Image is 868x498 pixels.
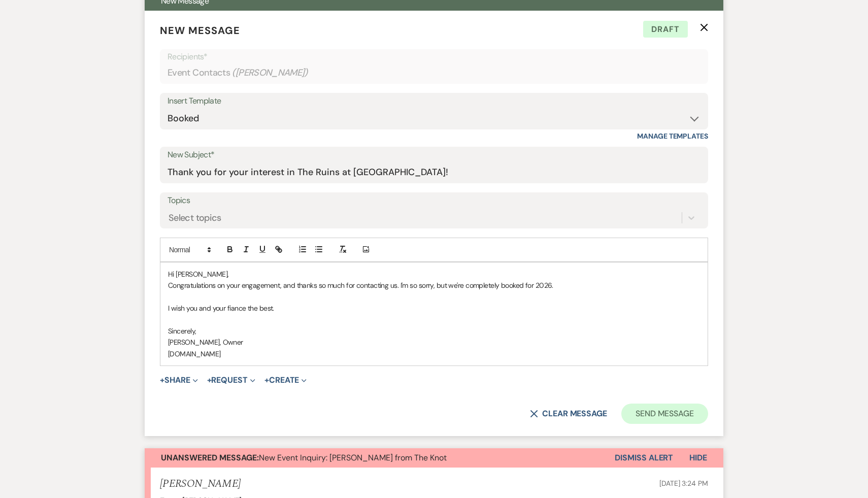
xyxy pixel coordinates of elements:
[168,303,700,314] p: I wish you and your fiance the best.
[264,376,307,384] button: Create
[168,348,700,359] p: [DOMAIN_NAME]
[168,94,700,109] div: Insert Template
[643,21,688,38] span: Draft
[160,478,241,490] h5: [PERSON_NAME]
[637,131,708,141] a: Manage Templates
[659,479,708,488] span: [DATE] 3:24 PM
[168,280,700,291] p: Congratulations on your engagement, and thanks so much for contacting us. I'm so sorry, but we're...
[145,448,615,468] button: Unanswered Message:New Event Inquiry: [PERSON_NAME] from The Knot
[168,193,700,208] label: Topics
[160,376,164,384] span: +
[160,376,198,384] button: Share
[615,448,673,468] button: Dismiss Alert
[207,376,212,384] span: +
[232,66,308,80] span: ( [PERSON_NAME] )
[168,337,700,348] p: [PERSON_NAME], Owner
[168,63,700,83] div: Event Contacts
[168,148,700,162] label: New Subject*
[689,452,707,463] span: Hide
[160,24,240,37] span: New Message
[530,410,607,418] button: Clear message
[161,452,259,463] strong: Unanswered Message:
[207,376,255,384] button: Request
[168,325,700,337] p: Sincerely,
[264,376,269,384] span: +
[673,448,723,468] button: Hide
[621,404,708,424] button: Send Message
[169,211,221,224] div: Select topics
[168,269,700,280] p: Hi [PERSON_NAME],
[161,452,447,463] span: New Event Inquiry: [PERSON_NAME] from The Knot
[168,50,700,63] p: Recipients*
